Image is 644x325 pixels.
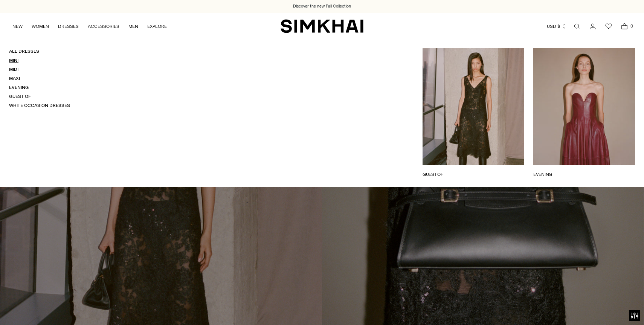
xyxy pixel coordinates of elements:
a: Discover the new Fall Collection [293,3,351,9]
a: Wishlist [601,19,616,34]
a: NEW [12,18,23,35]
a: Open search modal [569,19,584,34]
a: EXPLORE [147,18,167,35]
a: DRESSES [58,18,79,35]
a: SIMKHAI [281,19,363,34]
a: ACCESSORIES [88,18,119,35]
a: WOMEN [32,18,49,35]
a: Go to the account page [585,19,600,34]
a: MEN [128,18,138,35]
button: USD $ [547,18,567,35]
span: 0 [628,23,635,29]
a: Open cart modal [617,19,632,34]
